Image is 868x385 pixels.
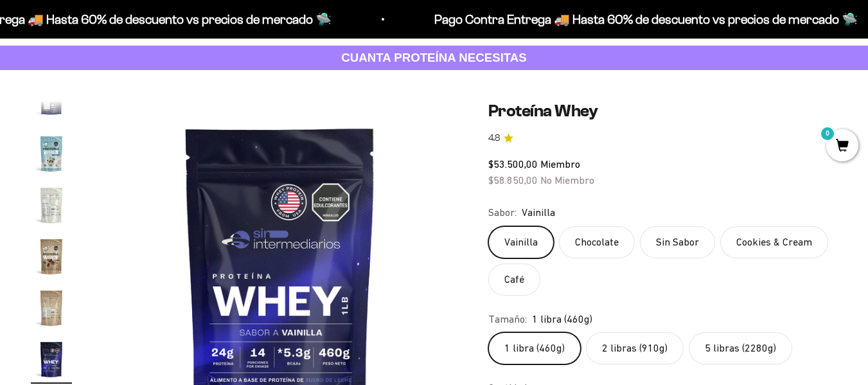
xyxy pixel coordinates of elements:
[488,174,538,186] span: $58.850,00
[31,133,72,178] button: Ir al artículo 14
[488,131,837,145] a: 4.84.8 de 5.0 estrellas
[826,139,858,154] a: 0
[488,131,500,145] span: 4.8
[488,158,538,170] span: $53.500,00
[31,236,72,277] img: Proteína Whey
[31,82,72,127] button: Ir al artículo 13
[488,311,527,328] legend: Tamaño:
[31,82,72,123] img: Proteína Whey
[540,158,580,170] span: Miembro
[409,9,833,30] p: Pago Contra Entrega 🚚 Hasta 60% de descuento vs precios de mercado 🛸
[31,184,72,226] img: Proteína Whey
[532,311,592,328] span: 1 libra (460g)
[31,133,72,174] img: Proteína Whey
[31,236,72,281] button: Ir al artículo 16
[341,51,527,64] strong: CUANTA PROTEÍNA NECESITAS
[488,204,517,221] legend: Sabor:
[31,339,72,380] img: Proteína Whey
[820,126,835,141] mark: 0
[488,101,837,121] h1: Proteína Whey
[540,174,594,186] span: No Miembro
[31,339,72,384] button: Ir al artículo 18
[31,287,72,332] button: Ir al artículo 17
[31,287,72,328] img: Proteína Whey
[31,184,72,229] button: Ir al artículo 15
[522,204,555,221] span: Vainilla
